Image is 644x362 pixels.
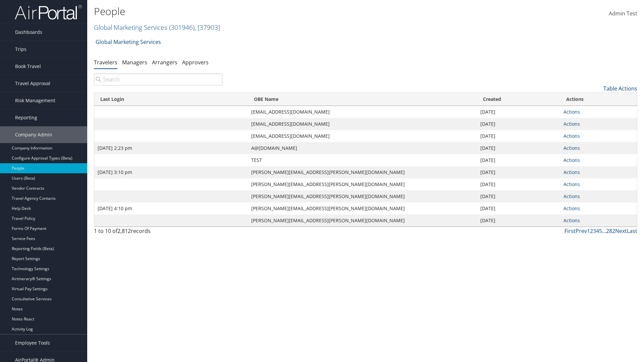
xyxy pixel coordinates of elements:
[248,118,477,130] td: [EMAIL_ADDRESS][DOMAIN_NAME]
[602,227,606,235] span: …
[169,23,195,32] span: ( 301946 )
[609,10,637,17] span: Admin Test
[587,227,590,235] a: 1
[15,75,50,92] span: Travel Approval
[15,126,52,143] span: Company Admin
[248,130,477,142] td: [EMAIL_ADDRESS][DOMAIN_NAME]
[248,93,477,106] th: OBE Name: activate to sort column ascending
[563,193,580,199] a: Actions
[477,142,560,154] td: [DATE]
[477,190,560,202] td: [DATE]
[565,227,576,235] a: First
[563,109,580,115] a: Actions
[477,154,560,166] td: [DATE]
[94,73,222,85] input: Search
[563,145,580,151] a: Actions
[94,142,248,154] td: [DATE] 2:23 pm
[477,166,560,178] td: [DATE]
[599,227,602,235] a: 5
[122,59,147,66] a: Managers
[563,205,580,212] a: Actions
[563,217,580,224] a: Actions
[248,106,477,118] td: [EMAIL_ADDRESS][DOMAIN_NAME]
[152,59,177,66] a: Arrangers
[96,35,161,49] a: Global Marketing Services
[94,166,248,178] td: [DATE] 3:10 pm
[477,130,560,142] td: [DATE]
[94,227,222,238] div: 1 to 10 of records
[590,227,593,235] a: 2
[477,93,560,106] th: Created: activate to sort column ascending
[477,178,560,190] td: [DATE]
[477,215,560,227] td: [DATE]
[15,41,26,58] span: Trips
[94,23,220,32] a: Global Marketing Services
[195,23,220,32] span: , [ 37903 ]
[94,59,117,66] a: Travelers
[606,227,615,235] a: 282
[477,202,560,215] td: [DATE]
[477,118,560,130] td: [DATE]
[248,202,477,215] td: [PERSON_NAME][EMAIL_ADDRESS][PERSON_NAME][DOMAIN_NAME]
[609,3,637,24] a: Admin Test
[15,92,55,109] span: Risk Management
[477,106,560,118] td: [DATE]
[248,215,477,227] td: [PERSON_NAME][EMAIL_ADDRESS][PERSON_NAME][DOMAIN_NAME]
[94,93,248,106] th: Last Login: activate to sort column ascending
[593,227,596,235] a: 3
[596,227,599,235] a: 4
[627,227,637,235] a: Last
[15,335,50,351] span: Employee Tools
[603,85,637,92] a: Table Actions
[560,93,637,106] th: Actions
[563,133,580,139] a: Actions
[248,178,477,190] td: [PERSON_NAME][EMAIL_ADDRESS][PERSON_NAME][DOMAIN_NAME]
[563,181,580,187] a: Actions
[248,166,477,178] td: [PERSON_NAME][EMAIL_ADDRESS][PERSON_NAME][DOMAIN_NAME]
[15,58,41,75] span: Book Travel
[248,154,477,166] td: TEST
[94,4,456,18] h1: People
[94,202,248,215] td: [DATE] 4:10 pm
[15,4,82,20] img: airportal-logo.png
[576,227,587,235] a: Prev
[615,227,627,235] a: Next
[563,157,580,163] a: Actions
[15,24,42,41] span: Dashboards
[563,169,580,175] a: Actions
[248,190,477,202] td: [PERSON_NAME][EMAIL_ADDRESS][PERSON_NAME][DOMAIN_NAME]
[248,142,477,154] td: A@[DOMAIN_NAME]
[15,109,37,126] span: Reporting
[563,121,580,127] a: Actions
[182,59,209,66] a: Approvers
[117,227,131,235] span: 2,812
